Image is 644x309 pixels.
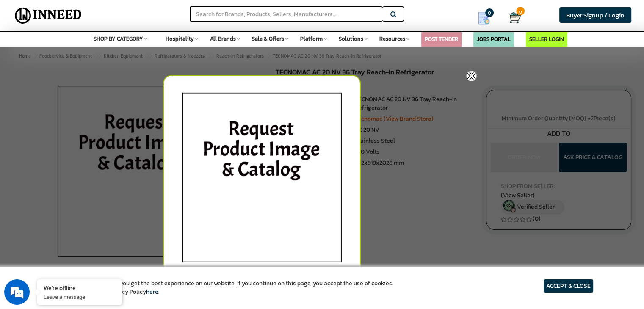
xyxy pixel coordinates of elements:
[425,35,458,43] a: POST TENDER
[146,287,158,296] a: here
[559,7,631,23] a: Buyer Signup / Login
[163,75,361,287] img: inneed-image-na.png
[529,35,564,43] a: SELLER LOGIN
[508,8,514,27] a: Cart 0
[44,284,116,292] div: We're offline
[516,7,525,15] span: 0
[166,35,194,43] span: Hospitality
[51,279,393,296] article: We use cookies to ensure you get the best experience on our website. If you continue on this page...
[94,35,143,43] span: SHOP BY CATEGORY
[252,35,284,43] span: Sale & Offers
[339,35,363,43] span: Solutions
[544,279,593,293] article: ACCEPT & CLOSE
[44,293,116,301] p: Leave a message
[485,8,494,17] span: 0
[477,35,511,43] a: JOBS PORTAL
[379,35,405,43] span: Resources
[508,11,521,24] img: Cart
[466,71,477,81] img: inneed-close-icon.png
[478,12,490,25] img: Show My Quotes
[11,5,85,26] img: Inneed.Market
[566,10,625,20] span: Buyer Signup / Login
[210,35,236,43] span: All Brands
[190,6,383,22] input: Search for Brands, Products, Sellers, Manufacturers...
[300,35,323,43] span: Platform
[466,8,508,28] a: my Quotes 0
